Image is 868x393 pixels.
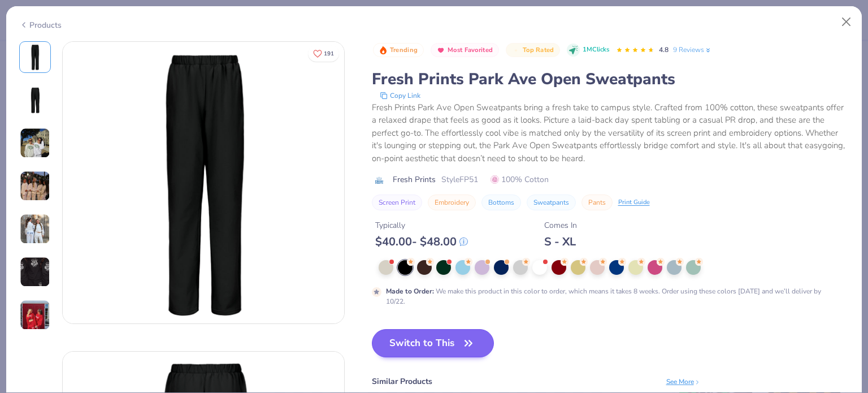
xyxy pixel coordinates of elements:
[324,51,334,57] span: 191
[19,19,62,31] div: Products
[20,128,50,158] img: User generated content
[481,195,521,210] button: Bottoms
[20,214,50,244] img: User generated content
[375,235,468,249] div: $ 40.00 - $ 48.00
[616,41,654,59] div: 4.8 Stars
[523,47,554,53] span: Top Rated
[372,329,494,357] button: Switch to This
[63,42,344,323] img: Front
[673,45,712,55] a: 9 Reviews
[375,219,468,231] div: Typically
[373,43,424,58] button: Badge Button
[21,87,49,114] img: Back
[386,287,434,296] strong: Made to Order :
[506,43,560,58] button: Badge Button
[372,176,387,185] img: brand logo
[20,171,50,201] img: User generated content
[372,101,849,165] div: Fresh Prints Park Ave Open Sweatpants bring a fresh take to campus style. Crafted from 100% cotto...
[372,195,422,210] button: Screen Print
[20,300,50,330] img: User generated content
[836,11,857,33] button: Close
[372,375,432,387] div: Similar Products
[20,257,50,287] img: User generated content
[544,235,577,249] div: S - XL
[618,198,650,208] div: Print Guide
[376,90,424,101] button: copy to clipboard
[308,45,339,62] button: Like
[372,68,849,90] div: Fresh Prints Park Ave Open Sweatpants
[581,195,613,210] button: Pants
[21,44,49,71] img: Front
[544,219,577,231] div: Comes In
[666,377,701,387] div: See More
[491,174,549,185] span: 100% Cotton
[431,43,499,58] button: Badge Button
[583,45,609,55] span: 1M Clicks
[441,174,478,185] span: Style FP51
[659,45,669,54] span: 4.8
[379,46,388,55] img: Trending sort
[428,195,476,210] button: Embroidery
[386,286,824,306] div: We make this product in this color to order, which means it takes 8 weeks. Order using these colo...
[436,46,445,55] img: Most Favorited sort
[527,195,576,210] button: Sweatpants
[448,47,493,53] span: Most Favorited
[511,46,520,55] img: Top Rated sort
[390,47,418,53] span: Trending
[393,174,436,185] span: Fresh Prints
